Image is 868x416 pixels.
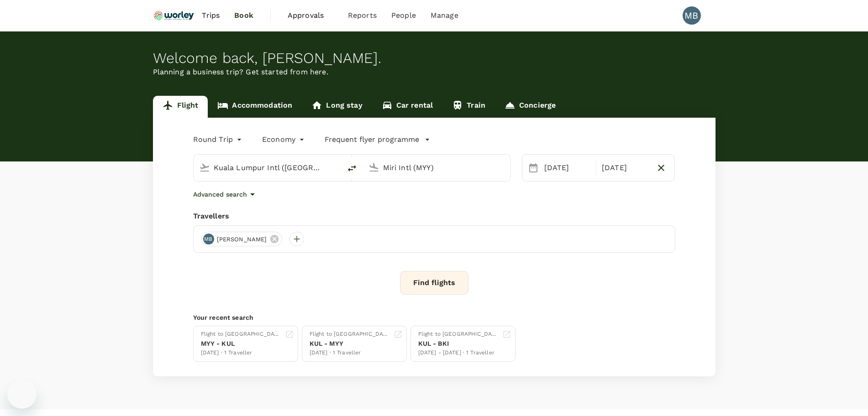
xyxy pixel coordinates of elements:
[153,50,715,67] div: Welcome back , [PERSON_NAME] .
[193,190,247,199] p: Advanced search
[7,380,37,409] iframe: Button to launch messaging window
[310,339,390,348] div: KUL - MYY
[193,189,258,200] button: Advanced search
[202,10,220,21] span: Trips
[391,10,416,21] span: People
[310,348,390,358] div: [DATE] · 1 Traveller
[193,313,675,322] p: Your recent search
[193,211,675,222] div: Travellers
[372,96,443,118] a: Car rental
[153,96,208,118] a: Flight
[418,348,499,358] div: [DATE] - [DATE] · 1 Traveller
[211,235,273,244] span: [PERSON_NAME]
[325,134,430,145] button: Frequent flyer programme
[431,10,458,21] span: Manage
[335,166,337,168] button: Open
[442,96,495,118] a: Train
[302,96,372,118] a: Long stay
[201,339,281,348] div: MYY - KUL
[201,232,283,246] div: MB[PERSON_NAME]
[495,96,565,118] a: Concierge
[203,234,214,244] div: MB
[262,132,306,147] div: Economy
[541,159,594,177] div: [DATE]
[153,67,715,78] p: Planning a business trip? Get started from here.
[325,134,419,145] p: Frequent flyer programme
[418,339,499,348] div: KUL - BKI
[310,330,390,339] div: Flight to [GEOGRAPHIC_DATA]
[208,96,302,118] a: Accommodation
[193,132,244,147] div: Round Trip
[504,166,506,168] button: Open
[383,161,491,175] input: Going to
[683,6,701,25] div: MB
[418,330,499,339] div: Flight to [GEOGRAPHIC_DATA]
[214,161,322,175] input: Depart from
[598,159,652,177] div: [DATE]
[400,271,468,295] button: Find flights
[153,5,195,26] img: Ranhill Worley Sdn Bhd
[201,330,281,339] div: Flight to [GEOGRAPHIC_DATA]
[348,10,377,21] span: Reports
[288,10,333,21] span: Approvals
[201,348,281,358] div: [DATE] · 1 Traveller
[341,157,363,179] button: delete
[234,10,253,21] span: Book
